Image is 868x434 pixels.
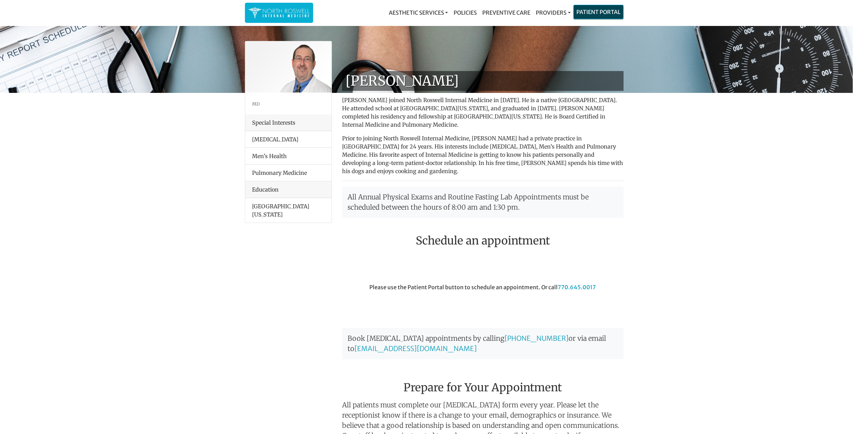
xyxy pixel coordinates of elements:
[342,186,623,218] p: All Annual Physical Exams and Routine Fasting Lab Appointments must be scheduled between the hour...
[342,71,623,91] h1: [PERSON_NAME]
[337,283,629,321] div: Please use the Patient Portal button to schedule an appointment. Or call
[386,6,451,19] a: Aesthetic Services
[245,164,332,181] li: Pulmonary Medicine
[252,101,260,107] small: MD
[342,234,623,247] h2: Schedule an appointment
[342,96,623,129] p: [PERSON_NAME] joined North Roswell Internal Medicine in [DATE]. He is a native [GEOGRAPHIC_DATA]....
[558,284,596,291] a: 770.645.0017
[245,131,332,148] li: [MEDICAL_DATA]
[479,6,533,19] a: Preventive Care
[574,5,623,19] a: Patient Portal
[245,181,332,198] div: Education
[354,344,477,353] a: [EMAIL_ADDRESS][DOMAIN_NAME]
[504,334,569,342] a: [PHONE_NUMBER]
[248,6,310,19] img: North Roswell Internal Medicine
[342,328,623,359] p: Book [MEDICAL_DATA] appointments by calling or via email to
[533,6,573,19] a: Providers
[245,114,332,131] div: Special Interests
[342,134,623,175] p: Prior to joining North Roswell Internal Medicine, [PERSON_NAME] had a private practice in [GEOGRA...
[245,198,332,223] li: [GEOGRAPHIC_DATA][US_STATE]
[245,148,332,165] li: Men’s Health
[245,41,332,93] img: Dr. George Kanes
[342,365,623,397] h2: Prepare for Your Appointment
[451,6,479,19] a: Policies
